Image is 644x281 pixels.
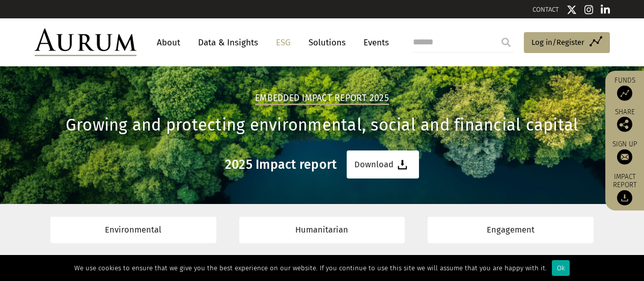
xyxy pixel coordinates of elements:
[303,33,351,52] a: Solutions
[225,157,337,172] h3: 2025 Impact report
[617,116,632,132] img: Share this post
[531,36,584,48] span: Log in/Register
[271,33,296,52] a: ESG
[35,115,610,135] h1: Growing and protecting environmental, social and financial capital
[610,108,639,132] div: Share
[347,150,419,178] a: Download
[617,149,632,164] img: Sign up to our newsletter
[552,260,570,276] div: Ok
[239,217,405,243] a: Humanitarian
[584,5,594,15] img: Instagram icon
[35,29,136,56] img: Aurum
[533,6,559,13] a: CONTACT
[601,5,610,15] img: Linkedin icon
[358,33,389,52] a: Events
[610,172,639,206] a: Impact report
[617,85,632,100] img: Access Funds
[610,75,639,100] a: Funds
[428,217,594,243] a: Engagement
[152,33,185,52] a: About
[193,33,263,52] a: Data & Insights
[496,32,516,53] input: Submit
[524,32,610,54] a: Log in/Register
[255,93,389,105] h2: Embedded Impact report 2025
[567,5,577,15] img: Twitter icon
[610,139,639,164] a: Sign up
[50,217,216,243] a: Environmental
